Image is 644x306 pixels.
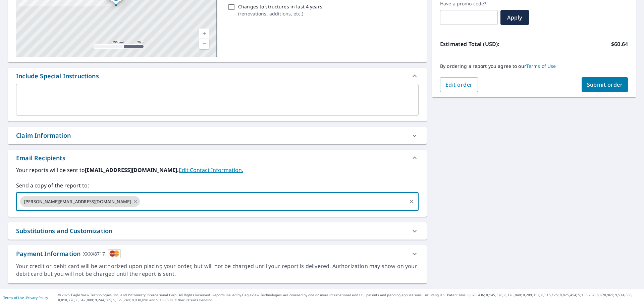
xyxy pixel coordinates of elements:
div: Payment InformationXXXX8717cardImage [8,245,427,262]
label: Send a copy of the report to: [16,181,419,189]
div: Include Special Instructions [16,72,99,81]
div: XXXX8717 [83,249,105,258]
a: Current Level 17, Zoom Out [199,39,209,49]
span: Edit order [445,81,473,88]
p: | [3,296,48,300]
p: ( renovations, additions, etc. ) [238,10,322,17]
a: Privacy Policy [26,295,48,300]
img: cardImage [108,249,121,258]
div: Include Special Instructions [8,68,427,84]
button: Edit order [440,77,478,92]
p: © 2025 Eagle View Technologies, Inc. and Pictometry International Corp. All Rights Reserved. Repo... [58,293,641,303]
span: [PERSON_NAME][EMAIL_ADDRESS][DOMAIN_NAME] [20,199,135,205]
p: Changes to structures in last 4 years [238,3,322,10]
div: Claim Information [8,127,427,144]
a: Terms of Use [526,63,556,69]
div: Claim Information [16,131,71,140]
label: Have a promo code? [440,1,498,7]
button: Apply [500,10,529,25]
div: Substitutions and Customization [16,226,112,235]
div: [PERSON_NAME][EMAIL_ADDRESS][DOMAIN_NAME] [20,196,140,207]
label: Your reports will be sent to [16,166,419,174]
a: EditContactInfo [179,166,243,174]
div: Email Recipients [8,150,427,166]
span: Apply [506,14,524,21]
span: Submit order [587,81,623,88]
b: [EMAIL_ADDRESS][DOMAIN_NAME]. [85,166,179,174]
button: Clear [407,197,416,206]
p: By ordering a report you agree to our [440,63,628,69]
div: Substitutions and Customization [8,222,427,239]
a: Terms of Use [3,295,24,300]
p: Estimated Total (USD): [440,40,534,48]
button: Submit order [582,77,628,92]
div: Email Recipients [16,154,65,163]
div: Payment Information [16,249,121,258]
p: $60.64 [611,40,628,48]
div: Your credit or debit card will be authorized upon placing your order, but will not be charged unt... [16,262,419,278]
a: Current Level 17, Zoom In [199,29,209,39]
